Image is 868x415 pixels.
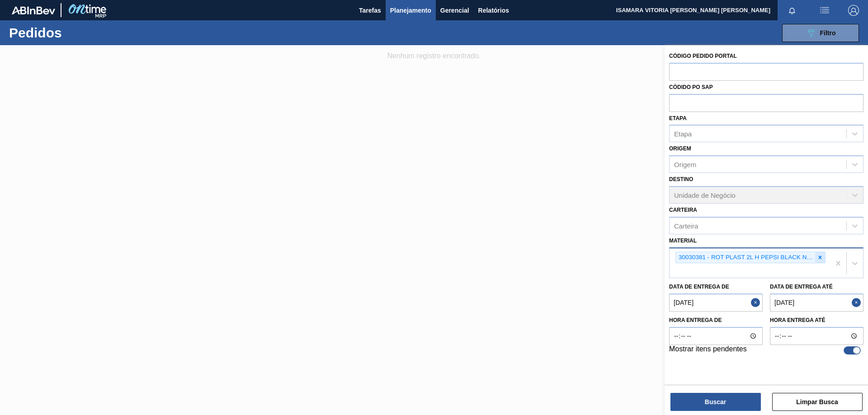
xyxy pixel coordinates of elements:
[674,161,696,168] div: Origem
[819,5,830,16] img: userActions
[9,28,144,38] h1: Pedidos
[669,294,763,312] input: dd/mm/yyyy
[669,284,729,290] label: Data de Entrega de
[669,115,687,121] label: Etapa
[676,252,815,263] div: 30030381 - ROT PLAST 2L H PEPSI BLACK NIV24
[751,294,763,312] button: Close
[478,5,509,16] span: Relatórios
[359,5,381,16] span: Tarefas
[669,84,713,90] label: Códido PO SAP
[852,294,863,312] button: Close
[674,222,698,229] div: Carteira
[674,130,692,138] div: Etapa
[669,314,763,327] label: Hora entrega de
[770,294,863,312] input: dd/mm/yyyy
[770,284,833,290] label: Data de Entrega até
[782,24,859,42] button: Filtro
[440,5,469,16] span: Gerencial
[669,145,691,152] label: Origem
[778,4,807,17] button: Notificações
[390,5,431,16] span: Planejamento
[669,238,697,244] label: Material
[669,176,693,182] label: Destino
[848,5,859,16] img: Logout
[669,53,737,59] label: Código Pedido Portal
[12,6,55,14] img: TNhmsLtSVTkK8tSr43FrP2fwEKptu5GPRR3wAAAABJRU5ErkJggg==
[820,29,836,37] span: Filtro
[669,207,697,213] label: Carteira
[770,314,863,327] label: Hora entrega até
[669,345,747,356] label: Mostrar itens pendentes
